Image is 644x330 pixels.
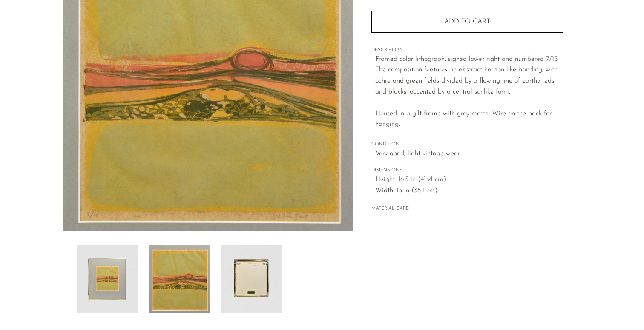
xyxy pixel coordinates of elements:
[221,245,282,313] img: Horizon Lithograph, Framed
[371,141,563,148] span: CONDITION
[375,54,563,130] p: Framed color lithograph, signed lower right and numbered 7/15. The composition features an abstra...
[375,185,563,196] span: Width: 15 in (38.1 cm)
[149,245,210,313] img: Horizon Lithograph, Framed
[371,46,563,54] span: DESCRIPTION
[375,174,563,185] span: Height: 16.5 in (41.91 cm)
[77,245,138,313] img: Horizon Lithograph, Framed
[375,148,563,159] span: Very good; light vintage wear.
[371,206,409,212] button: MATERIAL CARE
[371,167,563,174] span: DIMENSIONS
[371,11,563,33] button: Add to cart
[444,18,490,26] span: Add to cart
